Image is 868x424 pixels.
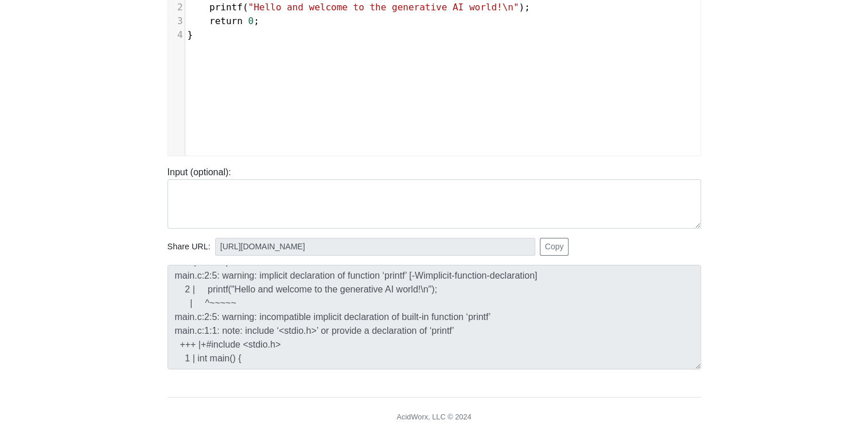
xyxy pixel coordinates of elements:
input: No share available yet [215,238,535,256]
div: 4 [168,28,185,42]
div: 3 [168,14,185,28]
span: ; [188,16,259,26]
div: Input (optional): [159,165,710,229]
span: ( ); [188,2,530,13]
span: } [188,29,193,40]
span: printf [209,2,243,13]
div: AcidWorx, LLC © 2024 [396,411,471,422]
span: Share URL: [168,241,211,253]
button: Copy [540,238,569,256]
span: "Hello and welcome to the generative AI world!\n" [248,2,519,13]
span: 0 [248,16,254,26]
div: 2 [168,1,185,14]
span: return [209,16,243,26]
